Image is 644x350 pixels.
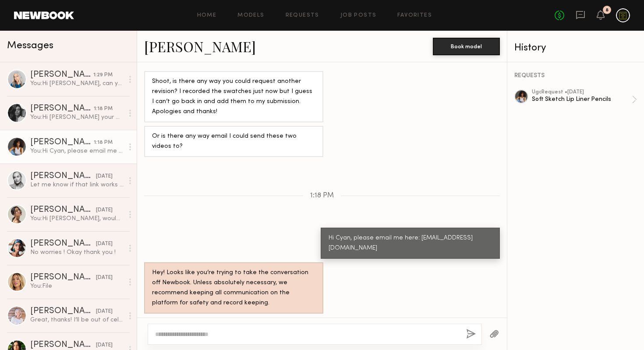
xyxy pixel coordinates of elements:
[30,172,96,181] div: [PERSON_NAME]
[310,192,334,200] span: 1:18 PM
[30,181,124,189] div: Let me know if that link works ☺️
[152,268,315,308] div: Hey! Looks like you’re trying to take the conversation off Newbook. Unless absolutely necessary, ...
[514,73,637,79] div: REQUESTS
[433,42,500,50] a: Book model
[30,138,94,147] div: [PERSON_NAME]
[532,89,637,110] a: ugcRequest •[DATE]Soft Sketch Lip Liner Pencils
[514,43,637,53] div: History
[30,147,124,155] div: You: Hi Cyan, please email me here: [EMAIL_ADDRESS][DOMAIN_NAME]
[30,282,124,290] div: You: File
[7,41,53,51] span: Messages
[30,316,124,324] div: Great, thanks! I’ll be out of cell service here and there but will check messages whenever I have...
[605,8,609,13] div: 8
[94,105,113,113] div: 1:18 PM
[30,206,96,214] div: [PERSON_NAME]
[433,38,500,55] button: Book model
[286,13,319,18] a: Requests
[96,206,113,214] div: [DATE]
[329,233,492,254] div: Hi Cyan, please email me here: [EMAIL_ADDRESS][DOMAIN_NAME]
[30,214,124,223] div: You: Hi [PERSON_NAME], would you be interested in doing a Day in The Life video and get featured ...
[94,139,113,147] div: 1:18 PM
[93,71,113,79] div: 1:29 PM
[30,341,96,350] div: [PERSON_NAME]
[152,77,315,117] div: Shoot, is there any way you could request another revision? I recorded the swatches just now but ...
[96,341,113,350] div: [DATE]
[340,13,377,18] a: Job Posts
[30,113,124,121] div: You: Hi [PERSON_NAME] your week is going well! Wanted to check in to see if you have an update on...
[237,13,264,18] a: Models
[30,71,93,79] div: [PERSON_NAME]
[96,172,113,181] div: [DATE]
[96,240,113,248] div: [DATE]
[532,89,632,95] div: ugc Request • [DATE]
[30,248,124,257] div: No worries ! Okay thank you !
[30,273,96,282] div: [PERSON_NAME]
[30,239,96,248] div: [PERSON_NAME]
[30,79,124,88] div: You: Hi [PERSON_NAME], can you reshare the link? We didn't download anything from you yet.
[96,307,113,316] div: [DATE]
[30,307,96,316] div: [PERSON_NAME]
[30,104,94,113] div: [PERSON_NAME]
[397,13,432,18] a: Favorites
[96,274,113,282] div: [DATE]
[197,13,217,18] a: Home
[532,95,632,104] div: Soft Sketch Lip Liner Pencils
[152,132,315,152] div: Or is there any way email I could send these two videos to?
[144,37,256,56] a: [PERSON_NAME]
